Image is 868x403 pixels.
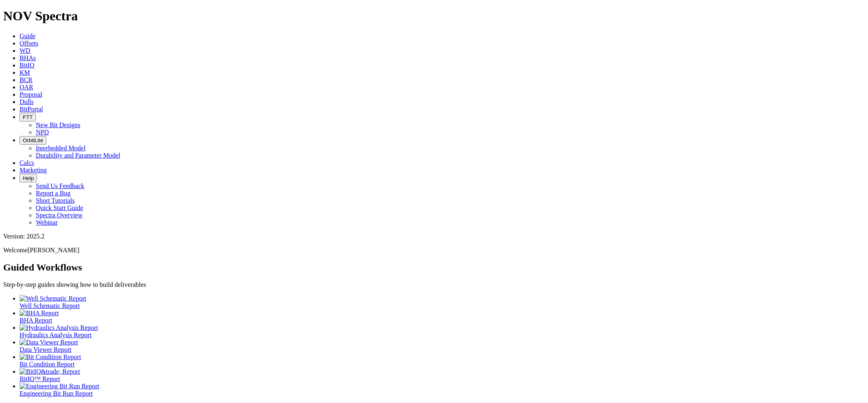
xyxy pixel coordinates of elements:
a: BHAs [20,54,36,61]
p: Step-by-step guides showing how to build deliverables [3,281,865,288]
a: Offsets [20,40,38,47]
span: BitIQ™ Report [20,375,60,382]
a: WD [20,47,31,54]
span: Help [23,175,34,181]
span: Data Viewer Report [20,346,72,353]
a: BitIQ&trade; Report BitIQ™ Report [20,368,865,382]
a: Quick Start Guide [36,204,83,211]
button: OrbitLite [20,136,46,145]
a: OAR [20,84,33,91]
img: Data Viewer Report [20,339,78,346]
a: BHA Report BHA Report [20,310,865,324]
a: Hydraulics Analysis Report Hydraulics Analysis Report [20,324,865,338]
a: Send Us Feedback [36,182,84,189]
a: Short Tutorials [36,197,75,204]
a: NPD [36,129,49,136]
div: Version: 2025.2 [3,233,865,240]
a: Well Schematic Report Well Schematic Report [20,295,865,309]
a: KM [20,69,30,76]
img: Bit Condition Report [20,353,81,361]
a: BitIQ [20,62,34,69]
span: Well Schematic Report [20,302,80,309]
h2: Guided Workflows [3,262,865,273]
img: Engineering Bit Run Report [20,383,99,390]
a: New Bit Designs [36,121,80,128]
a: Marketing [20,167,47,173]
span: Hydraulics Analysis Report [20,331,92,338]
a: Spectra Overview [36,212,83,219]
a: Data Viewer Report Data Viewer Report [20,339,865,353]
a: BitPortal [20,106,43,113]
a: Interbedded Model [36,145,85,152]
button: FTT [20,113,36,121]
a: Bit Condition Report Bit Condition Report [20,353,865,368]
img: Hydraulics Analysis Report [20,324,98,331]
a: Calcs [20,159,34,166]
img: BitIQ&trade; Report [20,368,80,375]
span: Engineering Bit Run Report [20,390,93,397]
a: Dulls [20,98,34,105]
span: Bit Condition Report [20,361,74,368]
span: FTT [23,114,33,120]
a: Report a Bug [36,190,70,197]
img: Well Schematic Report [20,295,86,302]
a: BCR [20,76,33,83]
h1: NOV Spectra [3,9,865,24]
a: Engineering Bit Run Report Engineering Bit Run Report [20,383,865,397]
img: BHA Report [20,310,59,317]
span: BHA Report [20,317,52,324]
a: Proposal [20,91,42,98]
span: OrbitLite [23,137,43,143]
a: Durability and Parameter Model [36,152,120,159]
a: Guide [20,32,35,39]
a: Webinar [36,219,58,226]
p: Welcome [3,247,865,254]
span: [PERSON_NAME] [28,247,79,253]
button: Help [20,174,37,182]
